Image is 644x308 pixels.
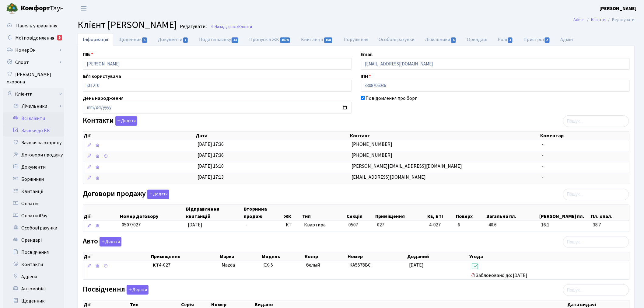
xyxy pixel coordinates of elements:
[83,190,169,199] label: Договори продажу
[198,163,224,170] span: [DATE] 15:10
[284,205,302,221] th: ЖК
[304,252,347,261] th: Колір
[198,174,224,180] span: [DATE] 17:13
[153,262,217,269] span: 4-027
[7,100,64,112] a: Лічильники
[451,37,456,43] span: 4
[352,141,393,148] span: [PHONE_NUMBER]
[427,205,456,221] th: Кв, БТІ
[306,262,320,268] span: белый
[153,33,194,46] a: Документи
[429,222,453,229] span: 4-027
[264,262,273,268] span: CX-5
[286,222,299,229] span: КТ
[3,88,64,100] a: Клієнти
[407,252,469,261] th: Доданий
[302,205,346,221] th: Тип
[347,252,407,261] th: Номер
[3,234,64,246] a: Орендарі
[83,252,150,261] th: Дії
[352,163,462,170] span: [PERSON_NAME][EMAIL_ADDRESS][DOMAIN_NAME]
[3,68,64,88] a: [PERSON_NAME] охорона
[142,37,147,43] span: 5
[261,252,304,261] th: Модель
[3,258,64,271] a: Контакти
[83,73,121,80] label: Ім'я користувача
[361,51,373,58] label: Email
[3,198,64,210] a: Оплати
[115,116,137,126] button: Контакти
[100,237,121,247] button: Авто
[593,222,627,229] span: 38.7
[469,252,629,261] th: Угода
[508,37,513,43] span: 1
[122,222,141,228] span: 0507/027
[296,33,338,46] a: Квитанції
[179,24,207,30] small: Редагувати .
[246,222,247,228] span: -
[409,262,424,268] span: [DATE]
[16,23,57,29] span: Панель управління
[195,131,349,140] th: Дата
[83,51,93,58] label: ПІБ
[3,137,64,149] a: Заявки на охорону
[555,33,578,46] a: Адмін
[565,13,644,26] nav: breadcrumb
[3,112,64,124] a: Всі клієнти
[3,149,64,161] a: Договори продажу
[98,236,121,247] a: Додати
[83,131,195,140] th: Дії
[125,284,149,295] a: Додати
[114,115,137,126] a: Додати
[6,2,18,15] img: logo.png
[574,16,585,23] a: Admin
[219,252,261,261] th: Марка
[366,95,417,102] label: Повідомлення про борг
[600,5,637,12] b: [PERSON_NAME]
[349,262,371,268] span: КА5578ВС
[243,205,283,221] th: Вторинна продаж
[349,131,540,140] th: Контакт
[280,37,290,43] span: 1074
[3,222,64,234] a: Особові рахунки
[3,210,64,222] a: Оплати iPay
[563,189,629,200] input: Пошук...
[83,285,149,295] label: Посвідчення
[3,283,64,295] a: Автомобілі
[113,33,153,46] a: Щоденник
[21,3,64,14] span: Таун
[3,295,64,307] a: Щоденник
[540,131,629,140] th: Коментар
[519,33,555,46] a: Пристрої
[338,33,373,46] a: Порушення
[78,18,177,32] span: Клієнт [PERSON_NAME]
[83,116,137,126] label: Контакти
[83,205,119,221] th: Дії
[542,141,544,148] span: -
[210,24,252,30] a: Назад до всіхКлієнти
[563,284,629,296] input: Пошук...
[542,163,544,170] span: -
[348,222,358,228] span: 0507
[3,271,64,283] a: Адреси
[486,205,539,221] th: Загальна пл.
[458,222,484,229] span: 6
[471,262,627,279] span: Заблоковано до: [DATE]
[127,285,149,295] button: Посвідчення
[188,222,202,228] span: [DATE]
[352,174,426,180] span: [EMAIL_ADDRESS][DOMAIN_NAME]
[83,237,121,247] label: Авто
[185,205,243,221] th: Відправлення квитанцій
[3,32,64,44] a: Мої повідомлення5
[542,152,544,159] span: -
[539,205,591,221] th: [PERSON_NAME] пл.
[3,161,64,173] a: Документи
[238,24,252,30] span: Клієнти
[488,222,536,229] span: 40.6
[541,222,588,229] span: 16.1
[545,37,550,43] span: 2
[563,236,629,248] input: Пошук...
[3,173,64,185] a: Боржники
[591,16,606,23] a: Клієнти
[3,56,64,68] a: Спорт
